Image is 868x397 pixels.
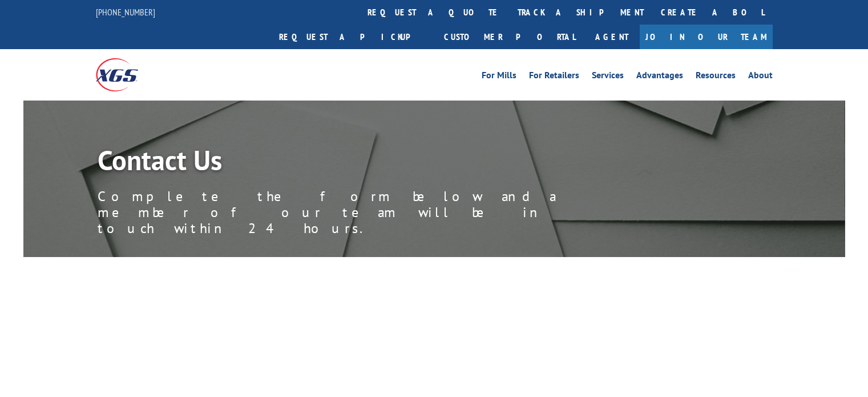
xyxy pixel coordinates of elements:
h1: Contact Us [98,146,611,179]
a: Customer Portal [435,25,584,49]
a: About [748,71,773,83]
a: [PHONE_NUMBER] [96,6,155,18]
a: Request a pickup [271,25,435,49]
a: Agent [584,25,640,49]
p: Complete the form below and a member of our team will be in touch within 24 hours. [98,189,611,236]
a: Join Our Team [640,25,773,49]
a: For Retailers [529,71,579,83]
a: Services [592,71,624,83]
a: For Mills [482,71,516,83]
a: Resources [696,71,736,83]
a: Advantages [636,71,683,83]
